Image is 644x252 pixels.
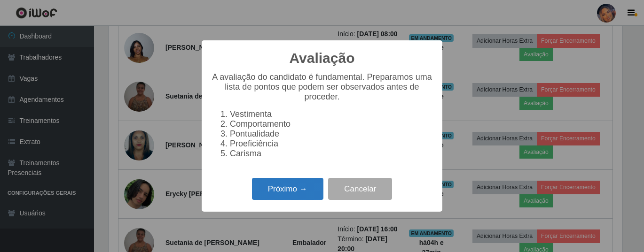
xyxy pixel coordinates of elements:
[290,50,355,67] h2: Avaliação
[230,129,433,139] li: Pontualidade
[230,139,433,149] li: Proeficiência
[230,149,433,159] li: Carisma
[211,72,433,102] p: A avaliação do candidato é fundamental. Preparamos uma lista de pontos que podem ser observados a...
[328,178,392,200] button: Cancelar
[230,109,433,119] li: Vestimenta
[252,178,323,200] button: Próximo →
[230,119,433,129] li: Comportamento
